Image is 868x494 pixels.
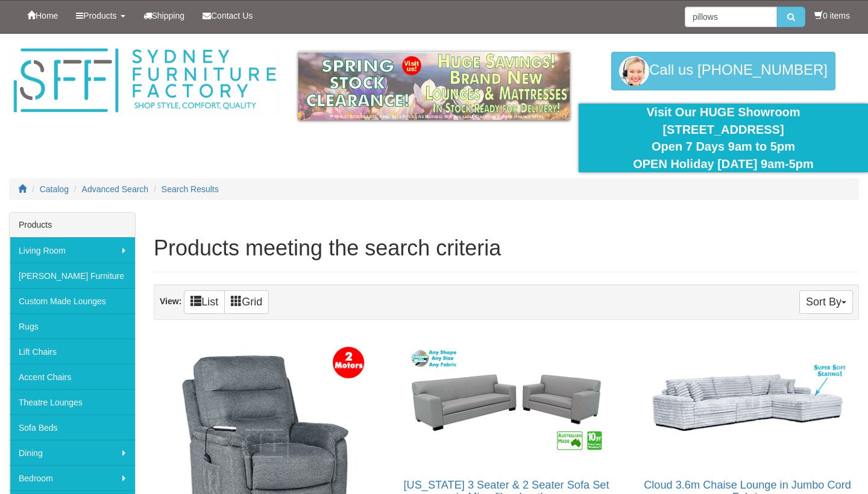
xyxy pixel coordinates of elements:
a: Shipping [134,1,194,31]
a: Sofa Beds [10,414,135,440]
div: Visit Our HUGE Showroom [STREET_ADDRESS] Open 7 Days 9am to 5pm OPEN Holiday [DATE] 9am-5pm [588,104,859,172]
button: Sort By [799,290,853,314]
strong: View: [160,296,181,306]
a: Theatre Lounges [10,389,135,414]
a: Contact Us [193,1,262,31]
a: Lift Chairs [10,339,135,364]
img: Sydney Furniture Factory [9,46,280,116]
a: Accent Chairs [10,364,135,389]
a: Custom Made Lounges [10,288,135,313]
span: Contact Us [211,11,253,20]
a: Search Results [162,184,219,194]
a: Catalog [40,184,69,194]
a: Grid [224,290,269,314]
span: Shipping [152,11,185,20]
a: List [184,290,225,314]
div: Products [10,213,135,237]
a: Living Room [10,237,135,263]
li: 0 items [814,10,850,22]
a: Home [18,1,67,31]
span: Products [83,11,116,20]
a: [PERSON_NAME] Furniture [10,263,135,288]
span: Home [36,11,58,20]
a: Products [67,1,134,31]
img: Cloud 3.6m Chaise Lounge in Jumbo Cord Fabric [643,339,852,467]
img: California 3 Seater & 2 Seater Sofa Set in Microfibre Leather [401,339,611,467]
h1: Products meeting the search criteria [154,236,859,260]
a: Bedroom [10,465,135,490]
input: Site search [685,7,777,27]
a: Rugs [10,313,135,339]
a: Dining [10,440,135,465]
img: spring-sale.gif [298,52,570,120]
a: Advanced Search [82,184,149,194]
